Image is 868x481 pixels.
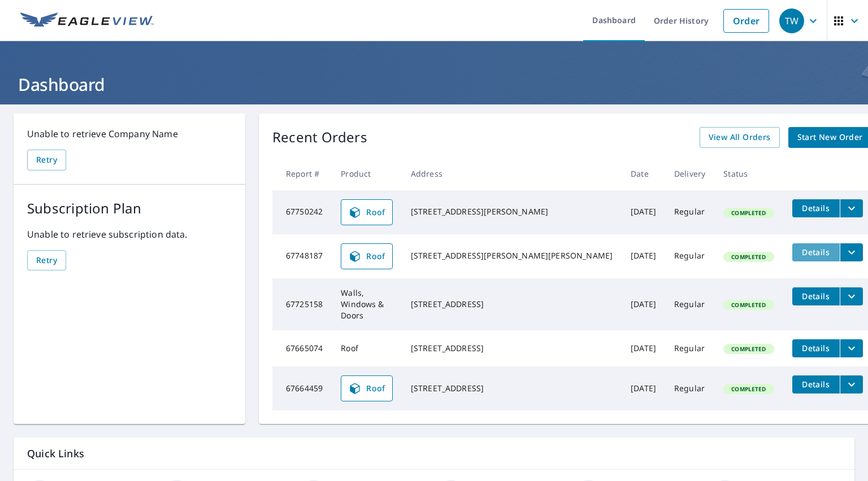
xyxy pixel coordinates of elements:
button: detailsBtn-67725158 [792,287,840,305]
span: Roof [348,382,385,395]
p: Subscription Plan [27,198,232,218]
button: filesDropdownBtn-67665074 [840,339,863,357]
a: View All Orders [700,127,780,148]
div: TW [779,8,804,33]
span: Roof [348,250,385,263]
span: Details [799,379,833,390]
td: Regular [665,366,714,410]
div: [STREET_ADDRESS][PERSON_NAME][PERSON_NAME] [411,250,613,261]
td: 67750242 [272,190,332,234]
a: Roof [341,375,393,401]
span: Completed [724,385,772,393]
td: [DATE] [622,278,665,330]
td: [DATE] [622,234,665,278]
span: Retry [36,153,57,167]
td: Regular [665,190,714,234]
p: Recent Orders [272,127,367,148]
button: filesDropdownBtn-67750242 [840,199,863,217]
th: Product [332,157,402,190]
button: Retry [27,250,66,271]
button: filesDropdownBtn-67664459 [840,375,863,393]
span: Details [799,203,833,213]
td: [DATE] [622,330,665,366]
button: detailsBtn-67750242 [792,199,840,217]
button: filesDropdownBtn-67748187 [840,243,863,261]
button: detailsBtn-67748187 [792,243,840,261]
span: Completed [724,345,772,353]
th: Date [622,157,665,190]
a: Order [723,9,769,33]
button: detailsBtn-67664459 [792,375,840,393]
span: Details [799,247,833,257]
th: Report # [272,157,332,190]
td: Regular [665,234,714,278]
p: Unable to retrieve Company Name [27,127,232,141]
img: EV Logo [20,12,154,29]
a: Roof [341,243,393,269]
th: Delivery [665,157,714,190]
td: 67664459 [272,366,332,410]
span: Completed [724,209,772,217]
span: View All Orders [709,130,771,145]
span: Completed [724,301,772,309]
td: Roof [332,330,402,366]
span: Details [799,343,833,353]
a: Roof [341,199,393,225]
div: [STREET_ADDRESS] [411,343,613,354]
td: 67725158 [272,278,332,330]
h1: Dashboard [14,73,854,96]
td: Regular [665,330,714,366]
td: Walls, Windows & Doors [332,278,402,330]
span: Retry [36,253,57,268]
td: Regular [665,278,714,330]
div: [STREET_ADDRESS] [411,299,613,310]
td: 67665074 [272,330,332,366]
button: Retry [27,150,66,170]
div: [STREET_ADDRESS] [411,383,613,394]
span: Completed [724,253,772,261]
td: 67748187 [272,234,332,278]
button: detailsBtn-67665074 [792,339,840,357]
button: filesDropdownBtn-67725158 [840,287,863,305]
span: Details [799,291,833,301]
th: Address [402,157,622,190]
div: [STREET_ADDRESS][PERSON_NAME] [411,206,613,217]
td: [DATE] [622,190,665,234]
td: [DATE] [622,366,665,410]
span: Roof [348,205,385,219]
th: Status [714,157,783,190]
p: Unable to retrieve subscription data. [27,228,232,241]
p: Quick Links [27,447,841,461]
span: Start New Order [797,130,863,145]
